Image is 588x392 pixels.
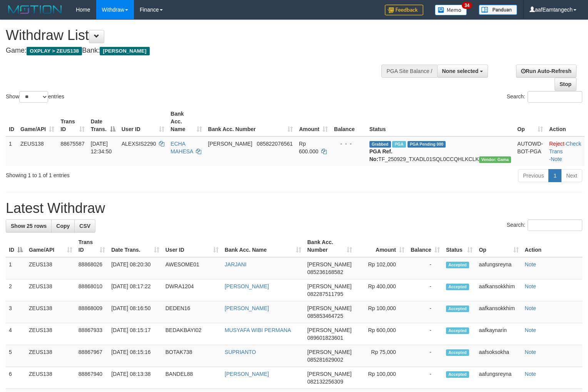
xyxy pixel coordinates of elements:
td: 1 [6,257,26,279]
td: 6 [6,367,26,389]
span: [PERSON_NAME] [307,283,352,289]
span: 34 [462,2,472,9]
td: DWRA1204 [162,279,222,301]
span: Copy 085822076561 to clipboard [257,141,292,147]
span: Accepted [446,306,469,312]
td: [DATE] 08:17:22 [108,279,162,301]
td: ZEUS138 [26,279,75,301]
th: Status [366,107,514,136]
span: [PERSON_NAME] [307,261,352,267]
a: [PERSON_NAME] [225,371,269,377]
th: Date Trans.: activate to sort column descending [88,107,119,136]
h1: Withdraw List [6,28,384,43]
span: None selected [442,68,479,74]
span: Show 25 rows [11,223,47,229]
a: Note [525,349,536,355]
th: User ID: activate to sort column ascending [119,107,168,136]
span: Vendor URL: https://trx31.1velocity.biz [479,156,511,163]
td: ZEUS138 [26,345,75,367]
a: [PERSON_NAME] [225,283,269,289]
td: [DATE] 08:15:16 [108,345,162,367]
a: JARJANI [225,261,247,267]
a: Stop [555,78,576,91]
span: Accepted [446,349,469,356]
span: Rp 600.000 [299,141,319,154]
td: 88867940 [75,367,108,389]
td: aafkansokkhim [476,279,521,301]
span: Accepted [446,371,469,378]
label: Search: [507,219,582,231]
span: [PERSON_NAME] [208,141,252,147]
th: Bank Acc. Name: activate to sort column ascending [167,107,205,136]
th: Status: activate to sort column ascending [443,235,476,257]
th: ID: activate to sort column descending [6,235,26,257]
a: Note [551,156,562,162]
td: [DATE] 08:13:38 [108,367,162,389]
th: Amount: activate to sort column ascending [296,107,331,136]
td: 5 [6,345,26,367]
td: Rp 100,000 [355,301,408,323]
span: Accepted [446,284,469,290]
a: Copy [51,219,75,233]
span: Copy 082287511795 to clipboard [307,291,343,297]
td: BOTAK738 [162,345,222,367]
td: [DATE] 08:15:17 [108,323,162,345]
span: OXPLAY > ZEUS138 [27,47,82,55]
td: 2 [6,279,26,301]
span: [DATE] 12:34:50 [91,141,112,154]
td: TF_250929_TXADL01SQL0CCQHLKCLK [366,136,514,166]
td: aafungsreyna [476,257,521,279]
a: Check Trans [549,141,581,154]
td: [DATE] 08:16:50 [108,301,162,323]
th: Bank Acc. Number: activate to sort column ascending [205,107,296,136]
label: Show entries [6,91,64,103]
th: Date Trans.: activate to sort column ascending [108,235,162,257]
span: Copy 089601823601 to clipboard [307,335,343,341]
span: Accepted [446,327,469,334]
td: aafkansokkhim [476,301,521,323]
a: Note [525,371,536,377]
td: - [408,323,443,345]
td: 88867967 [75,345,108,367]
span: Marked by aafpengsreynich [392,141,406,148]
td: 88867933 [75,323,108,345]
th: Balance [331,107,366,136]
td: [DATE] 08:20:30 [108,257,162,279]
td: BEDAKBAYI02 [162,323,222,345]
th: Trans ID: activate to sort column ascending [57,107,87,136]
th: Trans ID: activate to sort column ascending [75,235,108,257]
span: [PERSON_NAME] [307,327,352,333]
td: 1 [6,136,17,166]
td: Rp 75,000 [355,345,408,367]
td: ZEUS138 [26,301,75,323]
td: Rp 102,000 [355,257,408,279]
select: Showentries [19,91,48,103]
td: - [408,367,443,389]
th: Bank Acc. Number: activate to sort column ascending [304,235,356,257]
a: CSV [74,219,95,233]
td: 88868026 [75,257,108,279]
a: 1 [548,169,561,182]
a: Next [561,169,582,182]
img: Button%20Memo.svg [435,5,467,15]
a: Show 25 rows [6,219,52,233]
td: · · [546,136,585,166]
a: Note [525,327,536,333]
td: 88868010 [75,279,108,301]
td: AWESOME01 [162,257,222,279]
span: CSV [79,223,90,229]
th: Op: activate to sort column ascending [514,107,546,136]
td: ZEUS138 [26,257,75,279]
td: Rp 400,000 [355,279,408,301]
th: Op: activate to sort column ascending [476,235,521,257]
div: Showing 1 to 1 of 1 entries [6,168,239,179]
th: Game/API: activate to sort column ascending [26,235,75,257]
td: Rp 600,000 [355,323,408,345]
th: Bank Acc. Name: activate to sort column ascending [222,235,304,257]
td: 3 [6,301,26,323]
label: Search: [507,91,582,103]
input: Search: [528,91,582,103]
td: DEDEN16 [162,301,222,323]
span: [PERSON_NAME] [307,349,352,355]
a: Note [525,261,536,267]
